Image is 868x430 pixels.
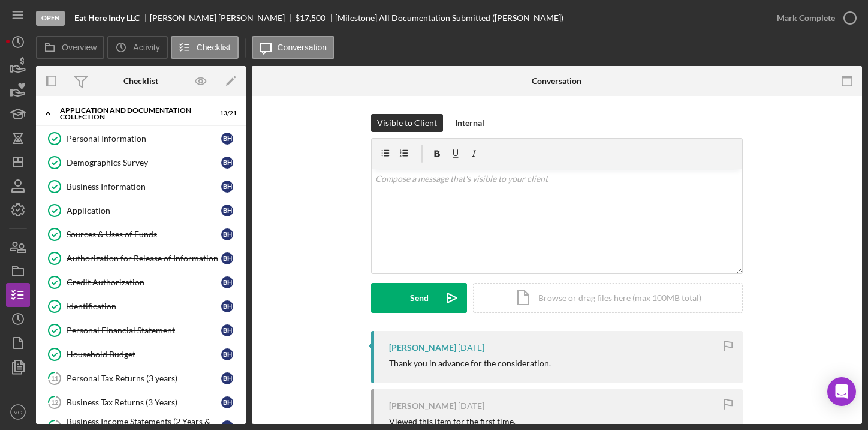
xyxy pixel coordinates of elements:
[67,398,221,407] div: Business Tax Returns (3 Years)
[74,13,140,23] b: Eat Here Indy LLC
[14,409,22,416] text: VG
[221,205,233,216] div: B H
[42,246,240,270] a: Authorization for Release of InformationBH
[777,6,835,30] div: Mark Complete
[67,326,221,335] div: Personal Financial Statement
[42,199,240,222] a: ApplicationBH
[389,343,456,353] div: [PERSON_NAME]
[51,374,58,382] tspan: 11
[371,114,443,132] button: Visible to Client
[42,270,240,294] a: Credit AuthorizationBH
[278,43,327,52] label: Conversation
[67,350,221,359] div: Household Budget
[458,343,484,353] time: 2025-09-16 01:08
[42,366,240,390] a: 11Personal Tax Returns (3 years)BH
[51,398,58,406] tspan: 12
[335,13,563,23] div: [Milestone] All Documentation Submitted ([PERSON_NAME])
[67,158,221,167] div: Demographics Survey
[295,13,325,23] span: $17,500
[389,417,516,426] div: Viewed this item for the first time.
[36,36,104,59] button: Overview
[42,318,240,342] a: Personal Financial StatementBH
[221,228,233,240] div: B H
[221,396,233,408] div: B H
[42,390,240,414] a: 12Business Tax Returns (3 Years)BH
[42,222,240,246] a: Sources & Uses of FundsBH
[36,11,65,26] div: Open
[123,76,158,86] div: Checklist
[107,36,167,59] button: Activity
[377,114,437,132] div: Visible to Client
[67,134,221,143] div: Personal Information
[67,278,221,287] div: Credit Authorization
[458,401,484,411] time: 2025-09-16 01:08
[221,324,233,336] div: B H
[6,400,30,424] button: VG
[51,422,58,430] tspan: 13
[221,157,233,169] div: B H
[221,276,233,288] div: B H
[389,401,456,411] div: [PERSON_NAME]
[455,114,484,132] div: Internal
[371,283,467,313] button: Send
[67,254,221,263] div: Authorization for Release of Information
[150,13,295,23] div: [PERSON_NAME] [PERSON_NAME]
[221,252,233,264] div: B H
[171,36,239,59] button: Checklist
[532,76,581,86] div: Conversation
[42,294,240,318] a: IdentificationBH
[67,206,221,215] div: Application
[67,374,221,383] div: Personal Tax Returns (3 years)
[410,283,429,313] div: Send
[221,300,233,312] div: B H
[765,6,862,30] button: Mark Complete
[221,372,233,384] div: B H
[67,230,221,239] div: Sources & Uses of Funds
[42,127,240,151] a: Personal InformationBH
[827,377,856,406] div: Open Intercom Messenger
[133,43,159,52] label: Activity
[67,182,221,191] div: Business Information
[197,43,231,52] label: Checklist
[221,348,233,360] div: B H
[221,133,233,145] div: B H
[215,110,237,117] div: 13 / 21
[252,36,335,59] button: Conversation
[221,181,233,193] div: B H
[449,114,490,132] button: Internal
[67,302,221,311] div: Identification
[389,359,551,368] div: Thank you in advance for the consideration.
[42,175,240,199] a: Business InformationBH
[62,43,97,52] label: Overview
[42,342,240,366] a: Household BudgetBH
[60,107,207,121] div: Application and Documentation Collection
[42,151,240,175] a: Demographics SurveyBH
